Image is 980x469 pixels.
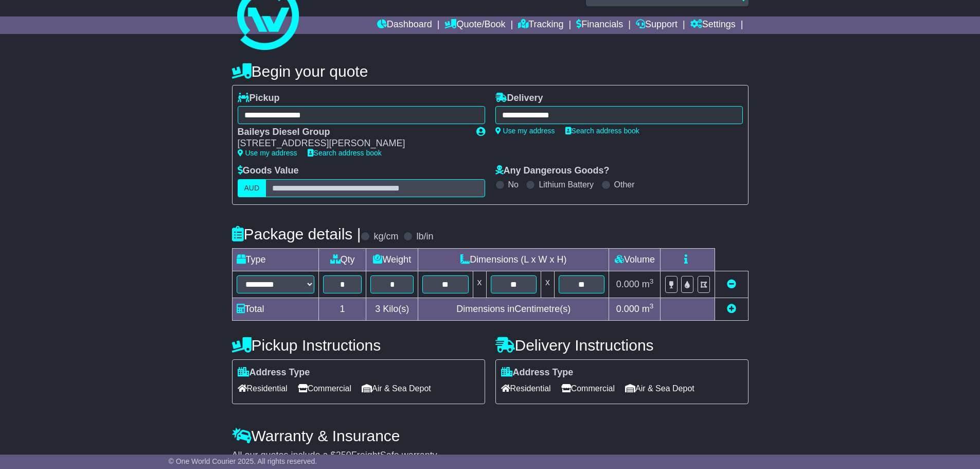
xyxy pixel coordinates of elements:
sup: 3 [650,302,654,310]
span: Residential [238,380,288,396]
h4: Package details | [232,225,361,242]
a: Use my address [238,149,297,157]
td: Dimensions (L x W x H) [418,248,609,271]
label: Any Dangerous Goods? [495,165,610,177]
td: Weight [366,248,418,271]
span: © One World Courier 2025. All rights reserved. [169,457,317,465]
a: Remove this item [727,279,736,289]
a: Search address book [565,127,639,135]
td: Qty [318,248,366,271]
span: Residential [501,380,551,396]
div: [STREET_ADDRESS][PERSON_NAME] [238,138,466,149]
label: Lithium Battery [539,180,594,189]
span: m [642,279,654,289]
td: Volume [609,248,661,271]
span: 3 [375,304,380,314]
span: 0.000 [616,279,639,289]
td: x [473,271,486,298]
a: Tracking [518,16,563,34]
span: m [642,304,654,314]
span: Commercial [298,380,351,396]
sup: 3 [650,277,654,285]
td: Total [232,298,318,320]
a: Add new item [727,304,736,314]
h4: Warranty & Insurance [232,427,749,444]
span: Air & Sea Depot [362,380,431,396]
label: lb/in [416,231,433,242]
h4: Delivery Instructions [495,337,749,354]
a: Search address book [308,149,382,157]
td: 1 [318,298,366,320]
h4: Pickup Instructions [232,337,485,354]
a: Dashboard [377,16,432,34]
a: Financials [576,16,623,34]
label: kg/cm [373,231,398,242]
td: x [541,271,554,298]
label: Other [614,180,635,189]
label: Pickup [238,93,280,104]
span: 0.000 [616,304,639,314]
h4: Begin your quote [232,63,749,80]
a: Use my address [495,127,555,135]
span: Commercial [561,380,615,396]
div: All our quotes include a $ FreightSafe warranty. [232,450,749,461]
a: Support [636,16,678,34]
label: Goods Value [238,165,299,177]
div: Baileys Diesel Group [238,127,466,138]
td: Dimensions in Centimetre(s) [418,298,609,320]
label: Delivery [495,93,543,104]
a: Settings [690,16,736,34]
td: Type [232,248,318,271]
a: Quote/Book [444,16,505,34]
td: Kilo(s) [366,298,418,320]
span: Air & Sea Depot [625,380,694,396]
label: No [508,180,519,189]
label: AUD [238,179,266,197]
span: 250 [336,450,351,460]
label: Address Type [238,367,310,378]
label: Address Type [501,367,574,378]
